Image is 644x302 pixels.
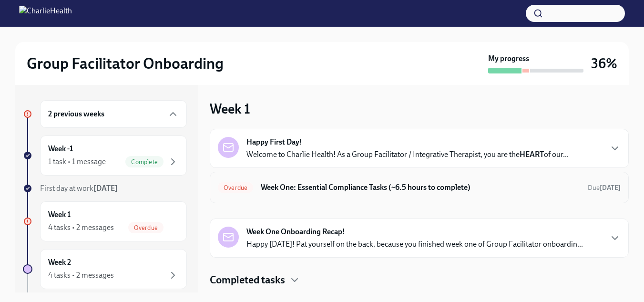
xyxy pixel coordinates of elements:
div: 4 tasks • 2 messages [48,270,114,281]
strong: [DATE] [600,184,621,192]
a: Week 14 tasks • 2 messagesOverdue [23,201,187,241]
p: Welcome to Charlie Health! As a Group Facilitator / Integrative Therapist, you are the of our... [246,149,569,160]
div: 2 previous weeks [40,100,187,128]
strong: Happy First Day! [246,137,302,147]
span: Due [588,184,621,192]
span: Overdue [128,224,164,231]
div: 4 tasks • 2 messages [48,222,114,233]
strong: HEART [520,150,544,159]
a: Week -11 task • 1 messageComplete [23,135,187,176]
strong: [DATE] [93,184,118,193]
div: Completed tasks [210,273,629,287]
strong: Week One Onboarding Recap! [246,227,345,237]
a: OverdueWeek One: Essential Compliance Tasks (~6.5 hours to complete)Due[DATE] [218,180,621,195]
span: Complete [125,158,164,166]
h6: Week 1 [48,209,71,220]
h3: 36% [591,55,617,72]
h2: Group Facilitator Onboarding [27,54,224,73]
h4: Completed tasks [210,273,285,287]
strong: My progress [488,53,529,64]
h3: Week 1 [210,100,250,117]
p: Happy [DATE]! Pat yourself on the back, because you finished week one of Group Facilitator onboar... [246,239,583,250]
span: Overdue [218,184,253,191]
h6: Week One: Essential Compliance Tasks (~6.5 hours to complete) [261,182,580,193]
span: September 9th, 2025 10:00 [588,183,621,192]
h6: Week -1 [48,144,73,154]
span: First day at work [40,184,118,193]
img: CharlieHealth [19,6,72,21]
h6: 2 previous weeks [48,109,104,119]
a: First day at work[DATE] [23,183,187,194]
h6: Week 2 [48,257,71,268]
a: Week 24 tasks • 2 messages [23,249,187,289]
div: 1 task • 1 message [48,156,106,167]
